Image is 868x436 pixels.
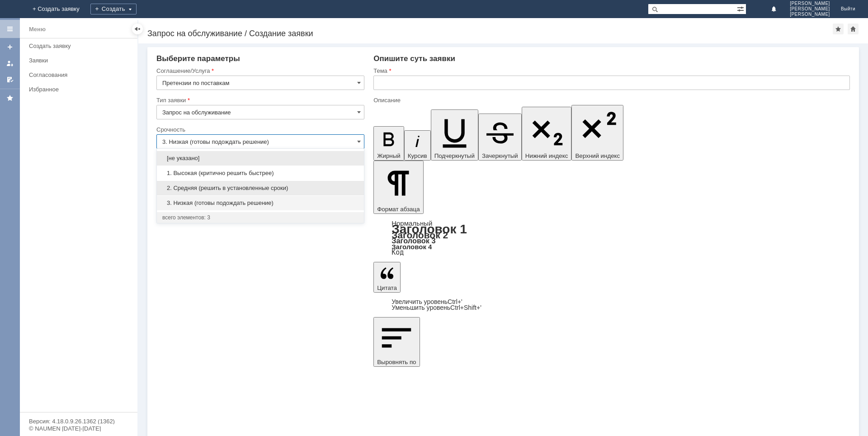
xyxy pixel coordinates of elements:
a: Согласования [25,68,136,82]
span: Подчеркнутый [434,152,475,159]
a: Мои заявки [3,56,17,71]
div: Соглашение/Услуга [156,68,363,74]
a: Заголовок 4 [392,243,432,251]
span: Выберите параметры [156,54,240,63]
div: Создать заявку [29,43,132,49]
span: Верхний индекс [575,152,620,159]
button: Выровнять по [373,317,420,367]
span: Расширенный поиск [737,4,746,13]
div: Запрос на обслуживание / Создание заявки [147,29,833,38]
div: Тема [373,68,848,74]
span: [PERSON_NAME] [790,12,830,17]
span: 2. Средняя (решить в установленные сроки) [162,185,359,192]
span: Опишите суть заявки [373,54,455,63]
div: Добавить в избранное [833,24,844,34]
span: [не указано] [162,155,359,162]
span: Цитата [377,284,397,291]
div: Срочность [156,127,363,133]
div: © NAUMEN [DATE]-[DATE] [29,426,128,431]
span: Жирный [377,152,401,159]
button: Формат абзаца [373,161,423,214]
a: Заголовок 2 [392,230,448,240]
span: Формат абзаца [377,206,420,213]
a: Создать заявку [3,40,17,54]
span: Выровнять по [377,359,416,365]
span: 1. Высокая (критично решить быстрее) [162,170,359,177]
a: Заголовок 3 [392,237,435,245]
button: Жирный [373,126,404,161]
a: Decrease [392,304,481,311]
a: Increase [392,298,462,305]
button: Подчеркнутый [431,109,478,161]
button: Зачеркнутый [478,114,522,161]
span: Ctrl+' [448,298,462,305]
button: Курсив [404,130,431,161]
div: Сделать домашней страницей [848,24,859,34]
div: Избранное [29,86,122,93]
div: Создать [90,4,137,14]
div: Скрыть меню [132,24,143,34]
span: Зачеркнутый [482,152,518,159]
div: Описание [373,97,848,103]
a: Нормальный [392,219,432,227]
div: Меню [29,24,46,35]
span: Ctrl+Shift+' [450,304,481,311]
div: Заявки [29,57,132,64]
div: Формат абзаца [373,220,850,256]
div: Цитата [373,299,850,311]
a: Заголовок 1 [392,222,467,236]
span: [PERSON_NAME] [790,6,830,12]
div: Версия: 4.18.0.9.26.1362 (1362) [29,418,128,424]
button: Нижний индекс [522,107,572,161]
a: Мои согласования [3,72,17,87]
div: Согласования [29,71,132,78]
a: Код [392,248,404,256]
div: всего элементов: 3 [162,214,359,221]
span: Нижний индекс [525,152,568,159]
a: Создать заявку [25,39,136,53]
button: Верхний индекс [571,105,623,161]
span: [PERSON_NAME] [790,1,830,6]
button: Цитата [373,262,401,293]
div: Тип заявки [156,97,363,103]
a: Заявки [25,53,136,67]
span: Курсив [408,152,427,159]
span: 3. Низкая (готовы подождать решение) [162,199,359,207]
